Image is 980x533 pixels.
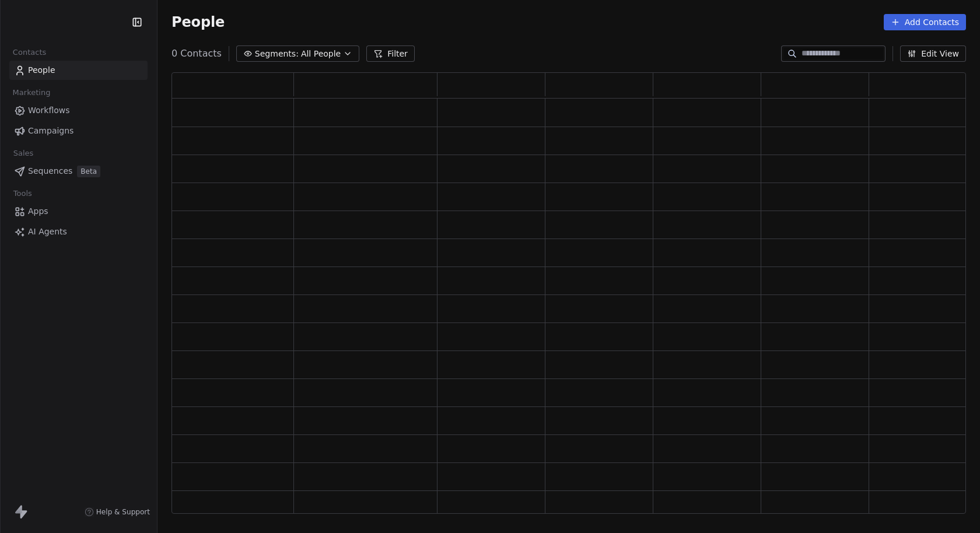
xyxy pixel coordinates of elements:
[9,222,148,241] a: AI Agents
[9,202,148,221] a: Apps
[8,44,51,61] span: Contacts
[255,48,299,60] span: Segments:
[366,45,415,62] button: Filter
[28,165,72,177] span: Sequences
[9,101,148,120] a: Workflows
[9,121,148,141] a: Campaigns
[28,226,67,238] span: AI Agents
[900,45,966,62] button: Edit View
[301,48,341,60] span: All People
[28,205,48,218] span: Apps
[171,47,222,61] span: 0 Contacts
[9,162,148,181] a: SequencesBeta
[884,14,966,30] button: Add Contacts
[172,99,977,514] div: grid
[77,166,100,177] span: Beta
[171,13,225,31] span: People
[8,84,55,101] span: Marketing
[96,507,150,517] span: Help & Support
[28,104,70,117] span: Workflows
[8,185,37,202] span: Tools
[85,507,150,517] a: Help & Support
[9,61,148,80] a: People
[28,64,55,76] span: People
[8,145,38,162] span: Sales
[28,125,73,137] span: Campaigns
